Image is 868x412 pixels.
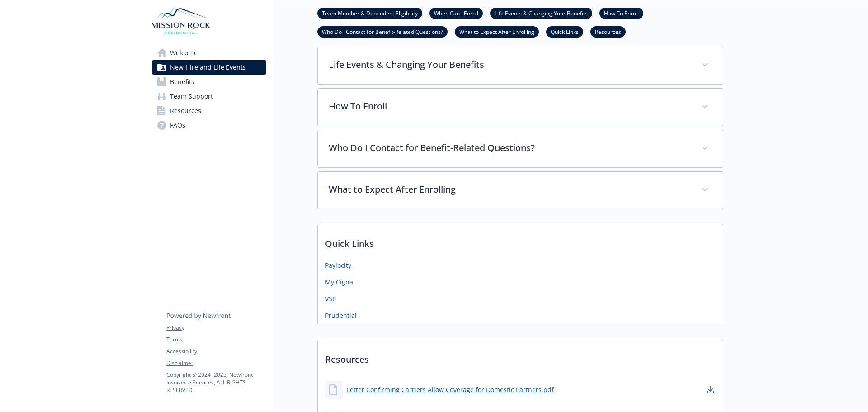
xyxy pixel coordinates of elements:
p: Who Do I Contact for Benefit-Related Questions? [329,141,690,155]
a: Life Events & Changing Your Benefits [490,9,592,17]
a: My Cigna [325,277,353,287]
span: FAQs [170,118,185,133]
span: Team Support [170,89,213,104]
div: What to Expect After Enrolling [318,172,723,209]
span: Benefits [170,75,194,89]
p: Resources [318,340,723,374]
a: FAQs [152,118,266,133]
p: How To Enroll [329,99,690,113]
a: New Hire and Life Events [152,60,266,75]
span: Resources [170,104,201,118]
a: Resources [152,104,266,118]
a: Disclaimer [166,359,266,367]
a: download document [705,384,716,395]
p: Copyright © 2024 - 2025 , Newfront Insurance Services, ALL RIGHTS RESERVED [166,371,266,394]
a: What to Expect After Enrolling [455,27,539,36]
a: Resources [590,27,626,36]
span: Welcome [170,46,198,60]
a: Benefits [152,75,266,89]
a: Terms [166,336,266,344]
a: When Can I Enroll [429,9,483,17]
div: Life Events & Changing Your Benefits [318,47,723,84]
a: Privacy [166,324,266,332]
div: How To Enroll [318,89,723,126]
a: Quick Links [546,27,583,36]
a: Team Support [152,89,266,104]
p: Life Events & Changing Your Benefits [329,58,690,71]
p: Quick Links [318,224,723,258]
a: Team Member & Dependent Eligibility [317,9,422,17]
a: Accessibility [166,347,266,355]
a: Prudential [325,311,357,320]
span: New Hire and Life Events [170,60,246,75]
a: VSP [325,294,336,303]
a: Letter Confirming Carriers Allow Coverage for Domestic Partners.pdf [347,385,554,394]
a: Who Do I Contact for Benefit-Related Questions? [317,27,448,36]
a: Paylocity [325,260,351,270]
a: How To Enroll [599,9,643,17]
a: Welcome [152,46,266,60]
div: Who Do I Contact for Benefit-Related Questions? [318,130,723,167]
p: What to Expect After Enrolling [329,183,690,196]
